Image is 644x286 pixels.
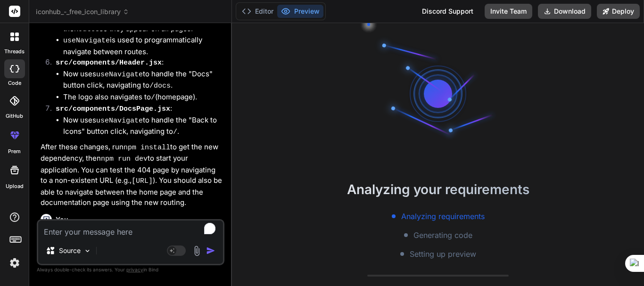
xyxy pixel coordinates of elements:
code: src/components/DocsPage.jsx [56,105,170,113]
button: Deploy [597,4,640,19]
label: Upload [6,182,24,190]
label: code [8,79,21,87]
button: Editor [238,5,277,18]
p: Always double-check its answers. Your in Bind [37,265,224,274]
li: The logo also navigates to (homepage). [63,92,223,104]
code: npm run dev [101,155,148,163]
span: iconhub_-_free_icon_library [36,7,129,16]
li: Now uses to handle the "Back to Icons" button click, navigating to . [63,115,223,138]
code: / [173,128,177,136]
button: Download [538,4,591,19]
label: GitHub [6,112,23,120]
code: src/components/Header.jsx [56,59,162,67]
p: Source [59,246,81,255]
p: After these changes, run to get the new dependency, then to start your application. You can test ... [41,142,223,208]
label: prem [8,147,21,155]
img: settings [7,255,23,271]
h6: You [56,215,68,224]
code: Routes [74,25,99,33]
code: /docs [149,82,171,90]
code: npm install [124,144,170,152]
code: [URL] [132,177,153,185]
span: Generating code [413,229,472,241]
span: Setting up preview [410,248,476,260]
li: : [48,103,223,138]
span: Analyzing requirements [401,211,485,222]
img: icon [206,246,215,255]
li: Now uses to handle the "Docs" button click, navigating to . [63,69,223,92]
span: privacy [126,267,143,272]
code: useNavigate [63,37,110,45]
img: Pick Models [83,247,91,255]
li: : [48,57,223,103]
li: is used to programmatically navigate between routes. [63,35,223,57]
code: useNavigate [96,117,143,125]
h2: Analyzing your requirements [232,180,644,199]
label: threads [4,48,25,56]
div: Discord Support [416,4,479,19]
button: Preview [277,5,323,18]
textarea: To enrich screen reader interactions, please activate Accessibility in Grammarly extension settings [38,221,223,237]
code: useNavigate [96,71,143,79]
img: attachment [191,245,202,256]
button: Invite Team [485,4,532,19]
code: / [151,94,155,102]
